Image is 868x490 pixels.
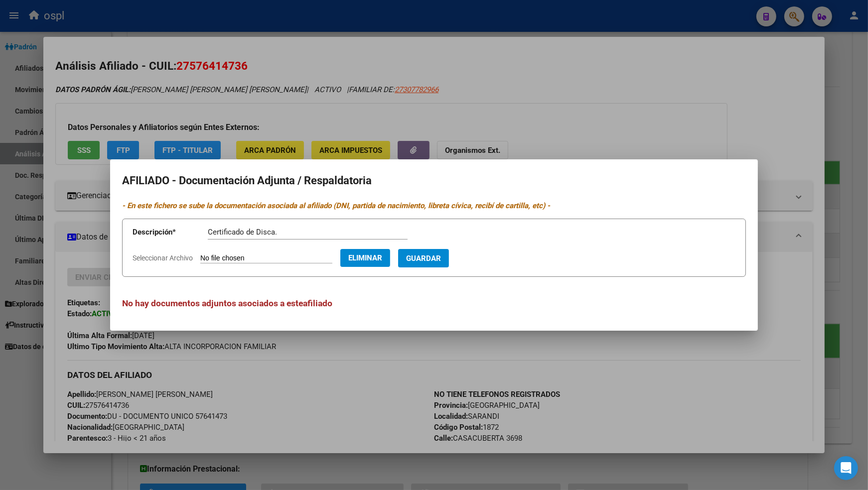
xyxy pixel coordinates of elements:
button: Guardar [398,249,449,267]
button: Eliminar [340,249,390,267]
h2: AFILIADO - Documentación Adjunta / Respaldatoria [122,171,746,190]
span: Eliminar [348,253,382,262]
span: Seleccionar Archivo [133,254,193,262]
div: Open Intercom Messenger [834,456,858,480]
span: Guardar [406,254,441,263]
p: Descripción [133,227,208,238]
i: - En este fichero se sube la documentación asociada al afiliado (DNI, partida de nacimiento, libr... [122,201,550,210]
h3: No hay documentos adjuntos asociados a este [122,297,746,310]
span: afiliado [303,298,332,308]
